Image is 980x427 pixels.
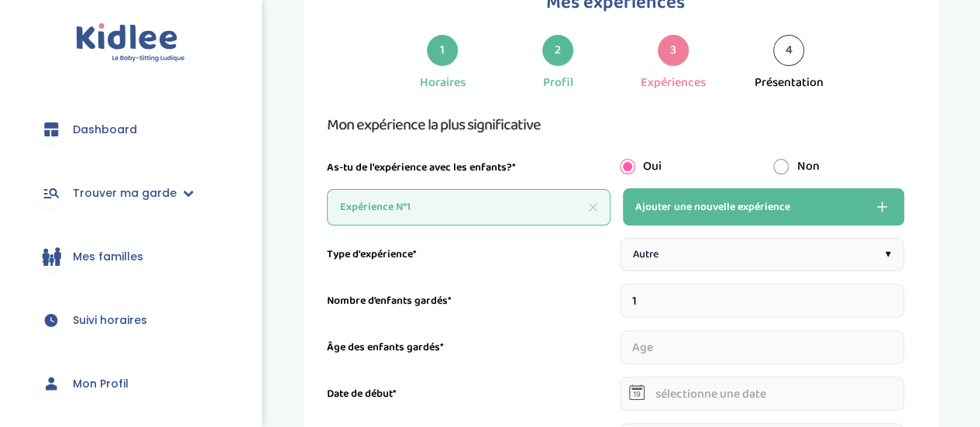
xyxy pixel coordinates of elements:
div: Présentation [755,74,824,92]
div: Oui [608,157,762,176]
div: 2 [542,35,573,66]
span: Mon expérience la plus significative [327,112,541,137]
div: Horaires [420,74,466,92]
label: Nombre d’enfants gardés* [327,293,452,309]
a: Suivi horaires [23,292,238,348]
div: 4 [773,35,804,66]
label: Type d'expérience* [327,246,417,263]
a: Mes familles [23,229,238,284]
a: Dashboard [23,102,238,157]
div: Non [762,157,916,176]
img: logo.svg [76,23,185,63]
span: Expérience N°1 [340,199,411,215]
input: Age [620,330,905,364]
span: Ajouter une nouvelle expérience [635,198,790,216]
div: Expériences [641,74,706,92]
span: Trouver ma garde [73,185,177,201]
label: Âge des enfants gardés* [327,339,444,356]
span: Mes familles [73,249,143,265]
div: 3 [658,35,689,66]
button: Ajouter une nouvelle expérience [623,188,905,226]
span: Suivi horaires [73,312,147,329]
div: Profil [543,74,573,92]
div: 1 [427,35,458,66]
span: Mon Profil [73,376,129,392]
label: As-tu de l'expérience avec les enfants?* [327,160,516,176]
a: Mon Profil [23,356,238,412]
input: Nombre d’enfants gardés [620,284,905,318]
span: Autre [633,246,658,263]
label: Date de début* [327,386,397,402]
input: sélectionne une date [620,377,905,411]
a: Trouver ma garde [23,165,238,221]
span: ▾ [885,246,891,263]
span: Dashboard [73,122,137,138]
